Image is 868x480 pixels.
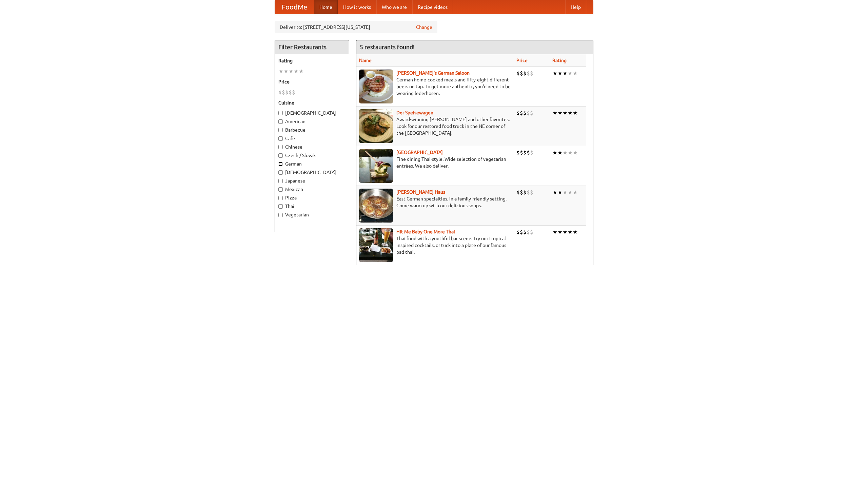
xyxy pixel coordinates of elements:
label: German [278,160,346,167]
li: ★ [573,228,578,236]
img: speisewagen.jpg [359,109,393,143]
input: American [278,119,283,124]
li: ★ [563,228,568,236]
input: German [278,162,283,166]
a: Change [416,24,432,31]
p: East German specialties, in a family-friendly setting. Come warm up with our delicious soups. [359,195,511,209]
img: esthers.jpg [359,70,393,103]
label: Vegetarian [278,211,346,218]
li: $ [520,189,523,196]
h5: Cuisine [278,99,346,106]
a: Name [359,58,372,63]
li: $ [289,89,292,96]
a: Recipe videos [412,0,453,14]
li: $ [523,70,527,77]
li: ★ [557,109,563,117]
a: Rating [552,58,567,63]
input: Vegetarian [278,213,283,217]
a: Hit Me Baby One More Thai [396,229,455,234]
label: Thai [278,203,346,210]
li: $ [527,189,530,196]
li: $ [527,109,530,117]
li: ★ [278,68,283,75]
ng-pluralize: 5 restaurants found! [360,44,415,50]
b: [PERSON_NAME]'s German Saloon [396,70,470,76]
li: ★ [563,189,568,196]
input: Chinese [278,145,283,149]
p: Fine dining Thai-style. Wide selection of vegetarian entrées. We also deliver. [359,156,511,169]
li: $ [530,70,533,77]
li: $ [520,228,523,236]
a: Help [565,0,586,14]
input: Czech / Slovak [278,153,283,158]
input: [DEMOGRAPHIC_DATA] [278,170,283,175]
li: ★ [289,68,294,75]
input: Japanese [278,179,283,183]
li: ★ [573,189,578,196]
input: Pizza [278,196,283,200]
li: ★ [552,228,557,236]
li: $ [282,89,285,96]
li: ★ [568,149,573,156]
label: [DEMOGRAPHIC_DATA] [278,110,346,116]
label: [DEMOGRAPHIC_DATA] [278,169,346,176]
li: $ [523,109,527,117]
li: $ [530,149,533,156]
label: Cafe [278,135,346,142]
li: ★ [552,189,557,196]
li: $ [527,228,530,236]
li: ★ [552,70,557,77]
li: $ [516,189,520,196]
input: Barbecue [278,128,283,132]
label: Pizza [278,194,346,201]
a: [GEOGRAPHIC_DATA] [396,150,443,155]
li: $ [520,70,523,77]
a: Der Speisewagen [396,110,433,115]
li: ★ [283,68,289,75]
input: Thai [278,204,283,209]
a: FoodMe [275,0,314,14]
input: Cafe [278,136,283,141]
li: $ [530,228,533,236]
label: Barbecue [278,127,346,133]
li: $ [527,149,530,156]
li: $ [523,228,527,236]
li: $ [516,109,520,117]
li: ★ [552,109,557,117]
li: ★ [299,68,304,75]
input: [DEMOGRAPHIC_DATA] [278,111,283,115]
li: ★ [563,149,568,156]
li: $ [527,70,530,77]
img: kohlhaus.jpg [359,189,393,223]
label: Japanese [278,177,346,184]
li: ★ [573,70,578,77]
li: $ [278,89,282,96]
p: Award-winning [PERSON_NAME] and other favorites. Look for our restored food truck in the NE corne... [359,116,511,136]
label: American [278,118,346,125]
li: $ [530,109,533,117]
li: $ [285,89,289,96]
a: How it works [338,0,376,14]
li: $ [520,149,523,156]
li: ★ [552,149,557,156]
li: ★ [568,70,573,77]
a: Home [314,0,338,14]
li: $ [292,89,295,96]
li: $ [523,149,527,156]
input: Mexican [278,187,283,192]
li: $ [516,228,520,236]
li: ★ [568,228,573,236]
h5: Rating [278,57,346,64]
li: $ [523,189,527,196]
li: $ [516,149,520,156]
li: ★ [294,68,299,75]
img: satay.jpg [359,149,393,183]
li: ★ [557,189,563,196]
a: Price [516,58,528,63]
h4: Filter Restaurants [275,40,349,54]
p: German home-cooked meals and fifty-eight different beers on tap. To get more authentic, you'd nee... [359,76,511,97]
li: ★ [557,149,563,156]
